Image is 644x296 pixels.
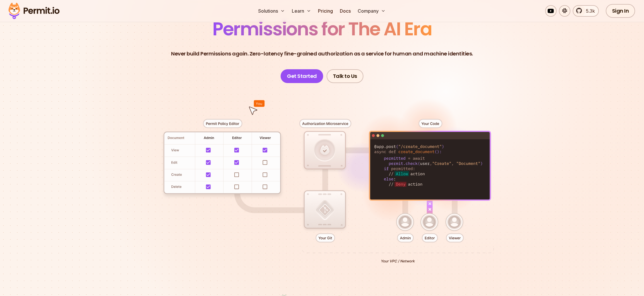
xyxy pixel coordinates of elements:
[212,16,432,42] span: Permissions for The AI Era
[6,1,62,21] img: Permit logo
[290,5,313,17] button: Learn
[171,50,473,58] p: Never build Permissions again. Zero-latency fine-grained authorization as a service for human and...
[606,4,635,18] a: Sign In
[338,5,353,17] a: Docs
[355,5,388,17] button: Company
[316,5,335,17] a: Pricing
[573,5,599,17] a: 5.3k
[327,69,363,83] a: Talk to Us
[582,7,595,14] span: 5.3k
[281,69,323,83] a: Get Started
[256,5,287,17] button: Solutions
